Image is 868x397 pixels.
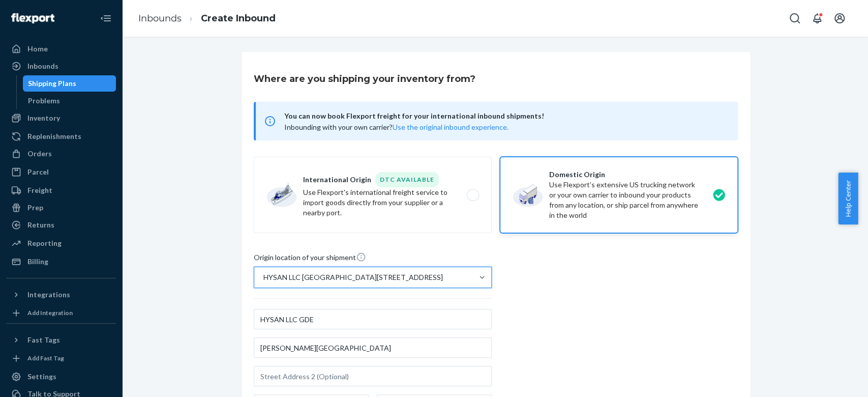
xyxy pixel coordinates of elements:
[27,61,58,71] div: Inbounds
[6,128,116,145] a: Replenishments
[254,366,492,386] input: Street Address 2 (Optional)
[6,200,116,216] a: Prep
[27,257,48,267] div: Billing
[23,93,116,109] a: Problems
[27,203,43,213] div: Prep
[23,75,116,92] a: Shipping Plans
[6,235,116,251] a: Reporting
[28,96,60,106] div: Problems
[263,272,443,282] div: HYSAN LLC [GEOGRAPHIC_DATA][STREET_ADDRESS]
[27,167,49,177] div: Parcel
[785,8,805,29] button: Open Search Box
[838,173,858,224] button: Help Center
[6,110,116,126] a: Inventory
[254,309,492,329] input: First & Last Name
[27,354,64,362] div: Add Fast Tag
[11,13,54,23] img: Flexport logo
[27,44,48,54] div: Home
[138,13,182,24] a: Inbounds
[28,78,76,89] div: Shipping Plans
[284,110,726,122] span: You can now book Flexport freight for your international inbound shipments!
[6,287,116,303] button: Integrations
[27,113,60,123] div: Inventory
[201,13,276,24] a: Create Inbound
[254,252,366,267] span: Origin location of your shipment
[6,368,116,385] a: Settings
[6,58,116,74] a: Inbounds
[6,253,116,270] a: Billing
[6,146,116,162] a: Orders
[27,149,52,159] div: Orders
[96,8,116,29] button: Close Navigation
[6,307,116,319] a: Add Integration
[27,185,52,195] div: Freight
[254,72,475,86] h3: Where are you shipping your inventory from?
[254,337,492,358] input: Street Address
[27,290,70,300] div: Integrations
[27,335,60,345] div: Fast Tags
[284,123,508,131] span: Inbounding with your own carrier?
[27,308,73,317] div: Add Integration
[27,131,81,141] div: Replenishments
[6,41,116,57] a: Home
[27,238,62,248] div: Reporting
[27,220,54,230] div: Returns
[829,8,850,29] button: Open account menu
[6,217,116,233] a: Returns
[807,8,827,29] button: Open notifications
[6,332,116,348] button: Fast Tags
[6,164,116,180] a: Parcel
[27,372,56,382] div: Settings
[6,182,116,198] a: Freight
[6,352,116,364] a: Add Fast Tag
[130,4,284,34] ol: breadcrumbs
[393,122,508,132] button: Use the original inbound experience.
